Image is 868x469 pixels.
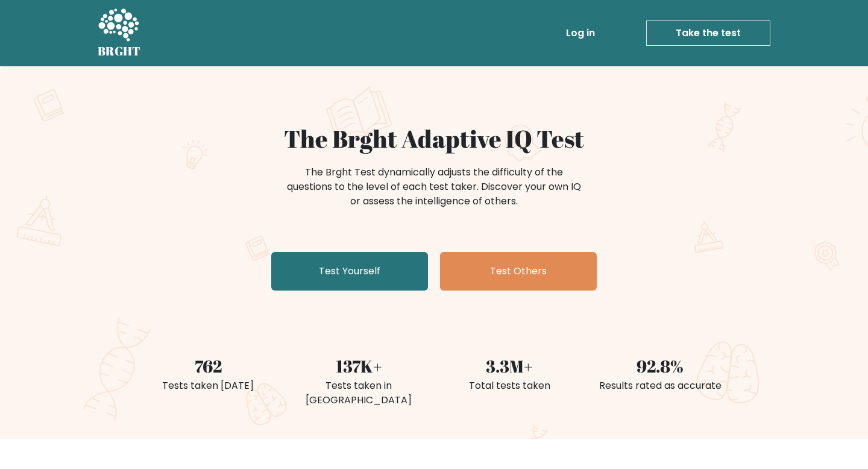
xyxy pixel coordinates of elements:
h1: The Brght Adaptive IQ Test [140,124,728,153]
a: Test Others [440,252,597,291]
a: Take the test [646,20,770,46]
div: 3.3M+ [441,353,577,379]
div: Tests taken in [GEOGRAPHIC_DATA] [291,379,427,408]
div: 137K+ [291,353,427,379]
div: 762 [140,353,276,379]
h5: BRGHT [98,44,141,58]
a: Test Yourself [271,252,428,291]
div: Tests taken [DATE] [140,379,276,393]
div: Results rated as accurate [592,379,728,393]
div: Total tests taken [441,379,577,393]
div: The Brght Test dynamically adjusts the difficulty of the questions to the level of each test take... [283,165,585,209]
a: Log in [561,21,600,45]
div: 92.8% [592,353,728,379]
a: BRGHT [98,5,141,61]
